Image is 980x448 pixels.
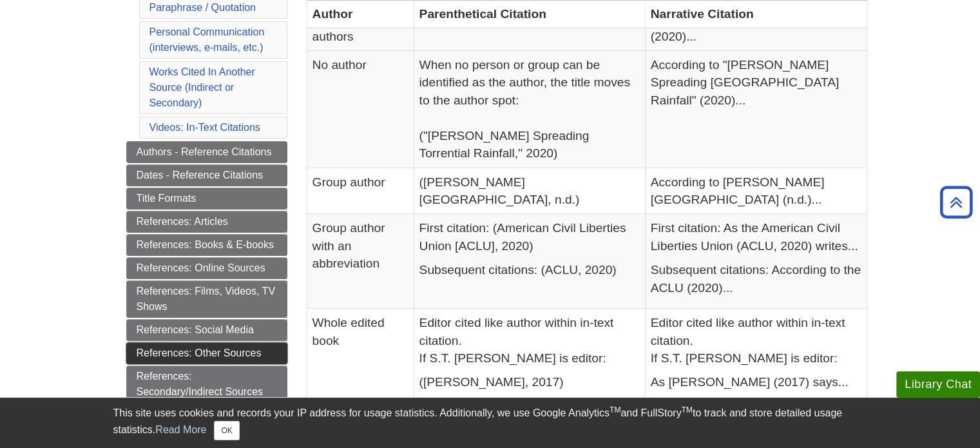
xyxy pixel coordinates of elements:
a: References: Articles [126,211,287,233]
a: Paraphrase / Quotation [149,2,256,13]
a: References: Films, Videos, TV Shows [126,280,287,318]
td: When no person or group can be identified as the author, the title moves to the author spot: ("[P... [414,51,645,168]
td: According to [PERSON_NAME][GEOGRAPHIC_DATA] (n.d.)... [645,168,867,214]
td: According to "[PERSON_NAME] Spreading [GEOGRAPHIC_DATA] Rainfall" (2020)... [645,51,867,168]
sup: TM [682,405,693,414]
a: Title Formats [126,188,287,209]
td: Whole edited book [307,309,414,441]
div: This site uses cookies and records your IP address for usage statistics. Additionally, we use Goo... [113,405,867,440]
td: ([PERSON_NAME][GEOGRAPHIC_DATA], n.d.) [414,168,645,214]
td: Group author with an abbreviation [307,214,414,309]
td: Group author [307,168,414,214]
td: See [645,309,867,441]
a: Back to Top [936,193,977,211]
a: Videos: In-Text Citations [149,122,260,133]
td: See [414,309,645,441]
p: First citation: (American Civil Liberties Union [ACLU], 2020) [419,219,640,255]
sup: TM [610,405,620,414]
p: As [PERSON_NAME] (2017) says... [651,373,861,391]
p: First citation: As the American Civil Liberties Union (ACLU, 2020) writes... [651,219,861,255]
a: Dates - Reference Citations [126,164,287,186]
button: Library Chat [896,371,980,398]
a: References: Secondary/Indirect Sources [126,365,287,403]
a: Authors - Reference Citations [126,141,287,163]
button: Close [214,421,239,440]
a: References: Social Media [126,319,287,341]
a: Works Cited In Another Source (Indirect or Secondary) [149,66,255,108]
a: Personal Communication(interviews, e-mails, etc.) [149,26,265,53]
p: Editor cited like author within in-text citation. If S.T. [PERSON_NAME] is editor: [419,314,640,367]
a: Read More [155,424,206,435]
a: References: Online Sources [126,257,287,279]
a: References: Books & E-books [126,234,287,256]
a: References: Other Sources [126,342,287,364]
td: No author [307,51,414,168]
p: Subsequent citations: According to the ACLU (2020)... [651,261,861,297]
p: ([PERSON_NAME], 2017) [419,373,640,391]
p: Editor cited like author within in-text citation. If S.T. [PERSON_NAME] is editor: [651,314,861,367]
p: Subsequent citations: (ACLU, 2020) [419,261,640,278]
